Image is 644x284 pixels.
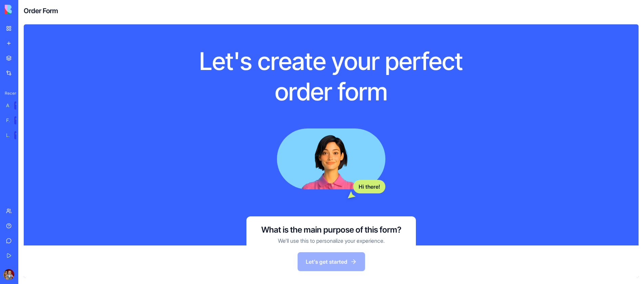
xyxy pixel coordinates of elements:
div: TRY [14,116,25,124]
div: TRY [14,131,25,139]
div: TRY [14,101,25,110]
p: We'll use this to personalize your experience. [278,237,385,245]
span: Recent [2,91,16,96]
h1: Let's create your perfect order form [179,46,483,107]
h4: Order Form [24,6,58,16]
a: Feedback FormTRY [2,114,29,127]
a: Literary BlogTRY [2,128,29,142]
a: AI Logo GeneratorTRY [2,99,29,112]
img: ACg8ocKEGhZiz6r0nsZY1gRbbHK59QREMOA56r8WH4nE_83pxjgbhHE=s96-c [3,269,14,280]
div: Literary Blog [6,132,9,139]
img: logo [5,5,47,14]
div: Hi there! [353,180,385,193]
h3: What is the main purpose of this form? [261,224,401,235]
div: Feedback Form [6,117,9,124]
div: AI Logo Generator [6,102,9,109]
